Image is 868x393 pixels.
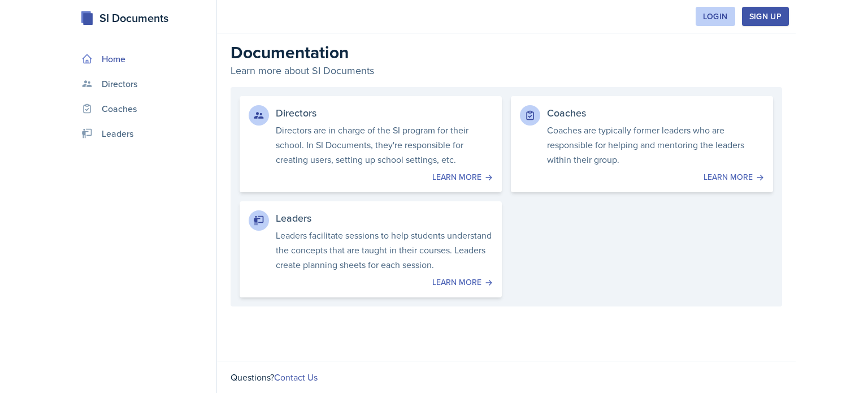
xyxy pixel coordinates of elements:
[274,371,318,383] a: Contact Us
[77,122,212,145] a: Leaders
[742,7,789,26] button: Sign Up
[77,72,212,95] a: Directors
[77,97,212,120] a: Coaches
[276,228,493,272] p: Leaders facilitate sessions to help students understand the concepts that are taught in their cou...
[240,96,502,192] a: Directors Directors are in charge of the SI program for their school. In SI Documents, they're re...
[703,12,728,21] div: Login
[547,105,764,120] div: Coaches
[749,12,782,21] div: Sign Up
[240,201,502,297] a: Leaders Leaders facilitate sessions to help students understand the concepts that are taught in t...
[547,123,764,167] p: Coaches are typically former leaders who are responsible for helping and mentoring the leaders wi...
[276,123,493,167] p: Directors are in charge of the SI program for their school. In SI Documents, they're responsible ...
[217,361,796,393] div: Questions?
[276,210,493,226] div: Leaders
[249,171,493,183] div: Learn more
[276,105,493,120] div: Directors
[520,171,764,183] div: Learn more
[231,42,782,63] h2: Documentation
[696,7,735,26] button: Login
[511,96,773,192] a: Coaches Coaches are typically former leaders who are responsible for helping and mentoring the le...
[231,63,782,78] p: Learn more about SI Documents
[77,47,212,70] a: Home
[249,277,493,288] div: Learn more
